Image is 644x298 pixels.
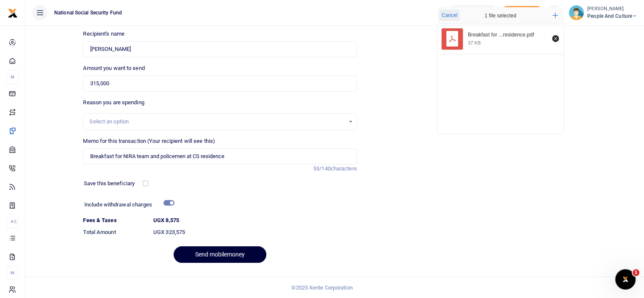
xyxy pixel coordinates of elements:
[445,5,501,20] li: Wallet ballance
[468,32,547,39] div: Breakfast for NIRA team and policemen at CS residence.pdf
[83,30,124,38] label: Recipient's name
[437,7,564,134] div: File Uploader
[8,9,18,16] a: logo-small logo-large logo-large
[501,6,543,20] span: Add money
[51,9,125,17] span: National Social Security Fund
[80,216,150,225] dt: Fees & Taxes
[153,216,179,225] label: UGX 8,575
[84,201,171,208] h6: Include withdrawal charges
[569,5,637,20] a: profile-user [PERSON_NAME] People and Culture
[615,269,636,290] iframe: Intercom live chat
[549,9,561,22] button: Add more files
[83,148,357,164] input: Enter extra information
[551,34,560,43] button: Remove file
[331,165,357,172] span: characters
[83,98,144,107] label: Reason you are spending
[7,214,18,228] li: Ac
[313,165,331,172] span: 53/140
[633,269,639,276] span: 1
[7,70,18,84] li: M
[501,6,543,20] li: Toup your wallet
[83,229,146,236] h6: Total Amount
[84,179,135,188] label: Save this beneficiary
[174,246,266,263] button: Send mobilemoney
[587,6,637,13] small: [PERSON_NAME]
[439,10,460,21] button: Cancel
[83,75,357,92] input: UGX
[464,7,536,24] div: 1 file selected
[89,117,344,126] div: Select an option
[7,266,18,280] li: M
[83,137,215,145] label: Memo for this transaction (Your recipient will see this)
[8,8,18,18] img: logo-small
[153,229,357,236] h6: UGX 323,575
[83,41,357,57] input: MTN & Airtel numbers are validated
[468,40,481,46] div: 37 KB
[569,5,584,20] img: profile-user
[83,64,144,72] label: Amount you want to send
[587,12,637,20] span: People and Culture
[449,5,498,20] a: UGX 1,005,790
